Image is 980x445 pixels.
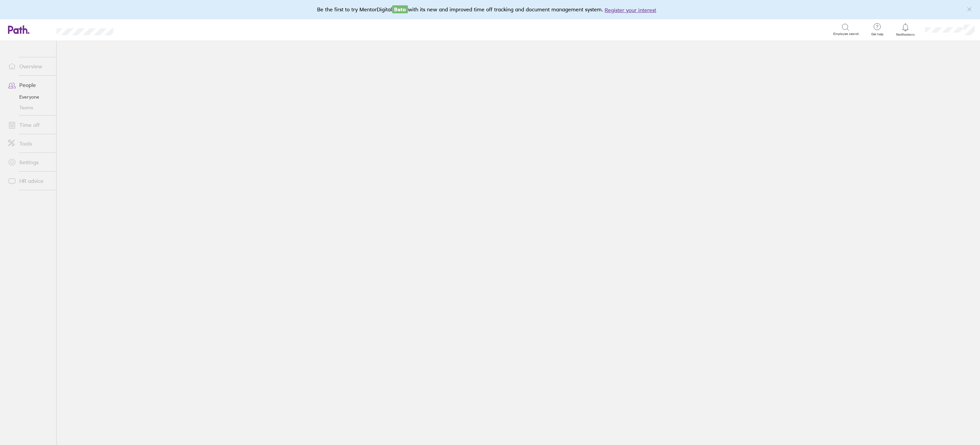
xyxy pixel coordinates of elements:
span: Get help [867,32,888,36]
span: Notifications [895,33,916,37]
a: Overview [3,60,56,73]
span: Beta [392,5,408,13]
a: Teams [3,102,56,113]
a: Everyone [3,92,56,102]
div: Search [131,26,148,32]
div: Be the first to try MentorDigital with its new and improved time off tracking and document manage... [317,5,663,14]
a: People [3,78,56,92]
a: HR advice [3,174,56,188]
a: Tools [3,137,56,150]
a: Time off [3,118,56,132]
span: Employee search [833,32,859,36]
button: Register your interest [605,6,656,14]
a: Notifications [895,23,916,37]
a: Settings [3,156,56,169]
